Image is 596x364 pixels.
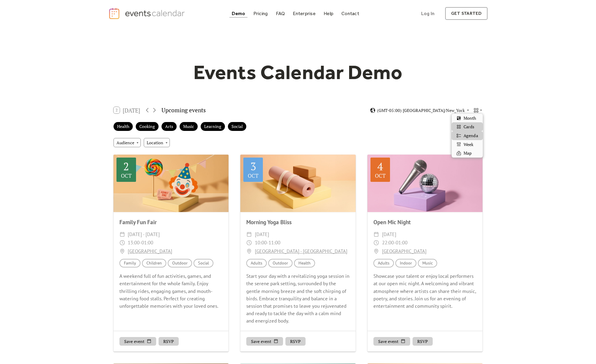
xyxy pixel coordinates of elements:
[251,9,270,17] a: Pricing
[464,124,474,130] span: Cards
[293,12,315,15] div: Enterprise
[464,141,473,148] span: Week
[324,12,333,15] div: Help
[229,9,248,17] a: Demo
[321,9,336,17] a: Help
[464,115,476,121] span: Month
[415,7,440,20] a: Log In
[464,132,478,139] span: Agenda
[339,9,362,17] a: Contact
[464,150,472,156] span: Map
[445,7,488,20] a: get started
[184,60,412,84] h1: Events Calendar Demo
[274,9,287,17] a: FAQ
[341,12,359,15] div: Contact
[290,9,318,17] a: Enterprise
[276,12,285,15] div: FAQ
[253,12,268,15] div: Pricing
[108,7,187,20] a: home
[232,12,245,15] div: Demo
